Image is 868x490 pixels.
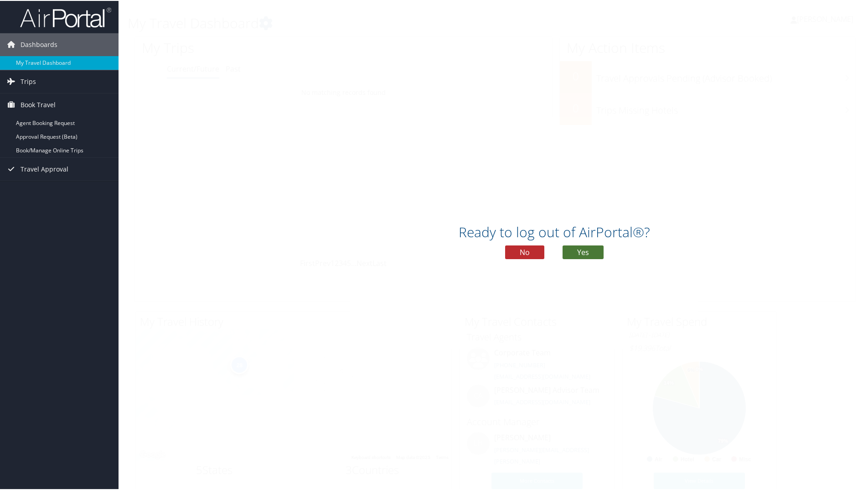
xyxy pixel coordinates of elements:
[21,157,68,180] span: Travel Approval
[505,245,544,258] button: No
[20,6,111,27] img: airportal-logo.png
[21,93,56,115] span: Book Travel
[563,245,604,258] button: Yes
[21,69,36,92] span: Trips
[21,32,57,55] span: Dashboards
